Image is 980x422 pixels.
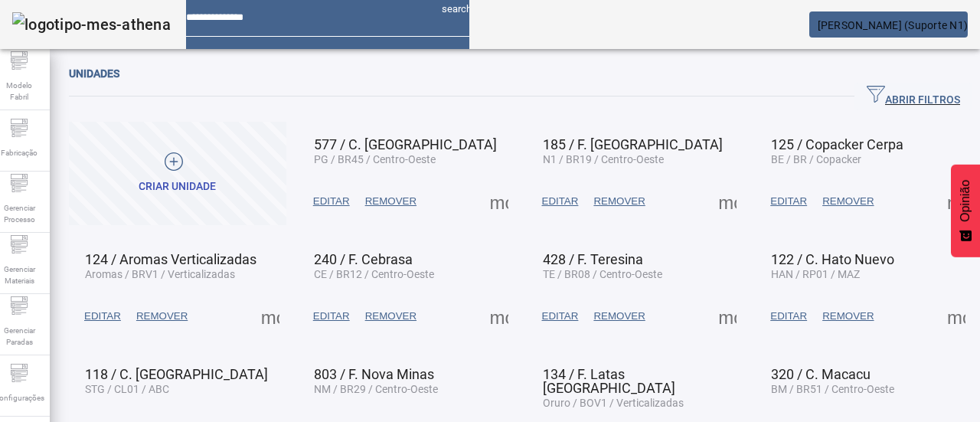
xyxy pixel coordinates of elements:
[313,309,350,324] span: EDITAR
[543,268,662,280] span: TE / BR08 / Centro-Oeste
[771,268,860,280] span: HAN / RP01 / MAZ
[771,366,871,382] span: 320 / C. Macacu
[365,309,416,324] span: REMOVER
[136,309,188,324] span: REMOVER
[314,136,497,152] span: 577 / C. [GEOGRAPHIC_DATA]
[771,383,894,395] span: BM / BR51 / Centro-Oeste
[6,81,32,101] font: Modelo Fabril
[85,366,268,382] span: 118 / C. [GEOGRAPHIC_DATA]
[885,93,960,106] font: ABRIR FILTROS
[586,188,652,215] button: REMOVER
[77,303,129,330] button: EDITAR
[485,303,513,330] button: Mais
[854,83,972,110] button: ABRIR FILTROS
[763,188,815,215] button: EDITAR
[942,188,970,215] button: Mais
[485,188,513,215] button: Mais
[305,188,358,215] button: EDITAR
[358,303,424,330] button: REMOVER
[314,153,436,165] span: PG / BR45 / Centro-Oeste
[714,188,741,215] button: Mais
[593,309,645,324] span: REMOVER
[951,165,980,257] button: Feedback - Mostrar pesquisa
[85,251,256,267] span: 124 / Aromas Verticalizadas
[84,309,121,324] span: EDITAR
[365,194,416,209] span: REMOVER
[593,194,645,209] span: REMOVER
[815,188,881,215] button: REMOVER
[256,303,284,330] button: Mais
[543,251,643,267] span: 428 / F. Teresina
[534,303,586,330] button: EDITAR
[4,204,35,224] font: Gerenciar Processo
[771,136,903,152] span: 125 / Copacker Cerpa
[314,251,413,267] span: 240 / F. Cebrasa
[959,180,972,222] font: Opinião
[534,188,586,215] button: EDITAR
[815,303,881,330] button: REMOVER
[69,122,286,225] button: Criar unidade
[314,366,434,382] span: 803 / F. Nova Minas
[4,326,35,346] font: Gerenciar Paradas
[822,309,874,324] span: REMOVER
[85,383,169,395] span: STG / CL01 / ABC
[314,268,434,280] span: CE / BR12 / Centro-Oeste
[69,67,119,80] font: Unidades
[314,383,438,395] span: NM / BR29 / Centro-Oeste
[714,303,741,330] button: Mais
[543,153,664,165] span: N1 / BR19 / Centro-Oeste
[358,188,424,215] button: REMOVER
[818,19,969,31] font: [PERSON_NAME] (Suporte N1)
[763,303,815,330] button: EDITAR
[543,136,723,152] span: 185 / F. [GEOGRAPHIC_DATA]
[770,309,807,324] span: EDITAR
[822,194,874,209] span: REMOVER
[543,366,675,396] span: 134 / F. Latas [GEOGRAPHIC_DATA]
[542,194,579,209] span: EDITAR
[305,303,358,330] button: EDITAR
[771,153,861,165] span: BE / BR / Copacker
[770,194,807,209] span: EDITAR
[139,180,216,192] font: Criar unidade
[942,303,970,330] button: Mais
[542,309,579,324] span: EDITAR
[1,149,38,157] font: Fabricação
[12,12,171,37] img: logotipo-mes-athena
[85,268,235,280] span: Aromas / BRV1 / Verticalizadas
[586,303,652,330] button: REMOVER
[129,303,195,330] button: REMOVER
[313,194,350,209] span: EDITAR
[771,251,894,267] span: 122 / C. Hato Nuevo
[4,265,35,285] font: Gerenciar Materiais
